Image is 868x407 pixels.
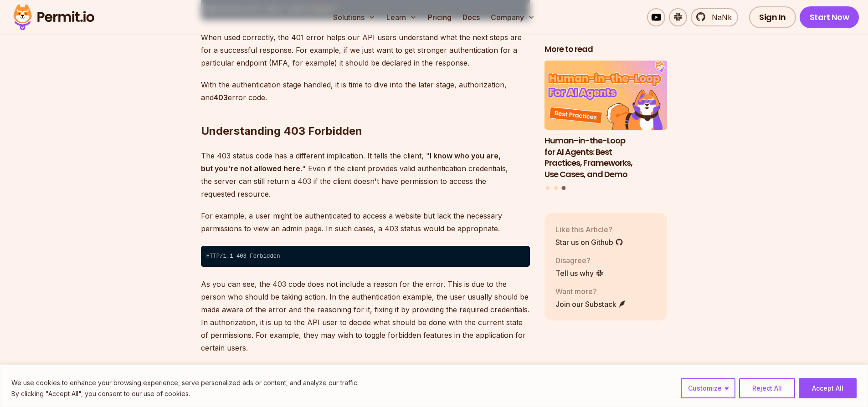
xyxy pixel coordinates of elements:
code: HTTP/1.1 403 Forbidden [201,246,530,267]
button: Customize [681,378,735,398]
button: Go to slide 1 [546,186,550,189]
p: When used correctly, the 401 error helps our API users understand what the next steps are for a s... [201,31,530,69]
span: NaNk [706,12,732,23]
p: With the authentication stage handled, it is time to dive into the later stage, authorization, an... [201,78,530,104]
strong: 403 [214,93,228,102]
div: Posts [544,61,668,191]
p: For example, a user might be authenticated to access a website but lack the necessary permissions... [201,209,530,235]
a: Docs [459,8,483,26]
h2: Understanding 403 Forbidden [201,87,530,138]
a: Start Now [800,6,859,28]
button: Go to slide 3 [562,186,566,190]
p: The 403 status code has a different implication. It tells the client, " " Even if the client prov... [201,149,530,200]
a: Star us on Github [555,236,623,247]
p: By clicking "Accept All", you consent to our use of cookies. [11,388,359,399]
p: Disagree? [555,254,604,265]
button: Learn [383,8,421,26]
button: Company [487,8,539,26]
p: Want more? [555,285,627,296]
a: NaNk [691,8,738,26]
a: Sign In [749,6,796,28]
a: Pricing [424,8,455,26]
button: Solutions [329,8,379,26]
img: Human-in-the-Loop for AI Agents: Best Practices, Frameworks, Use Cases, and Demo [544,61,668,130]
li: 3 of 3 [544,61,668,180]
button: Accept All [799,378,857,398]
h3: Human-in-the-Loop for AI Agents: Best Practices, Frameworks, Use Cases, and Demo [544,135,668,180]
h2: More to read [544,44,668,55]
button: Reject All [739,378,795,398]
p: We use cookies to enhance your browsing experience, serve personalized ads or content, and analyz... [11,377,359,388]
a: Join our Substack [555,298,627,309]
button: Go to slide 2 [554,186,558,189]
p: As you can see, the 403 code does not include a reason for the error. This is due to the person w... [201,278,530,354]
img: Permit logo [9,2,98,33]
p: Like this Article? [555,224,623,234]
a: Tell us why [555,267,604,278]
